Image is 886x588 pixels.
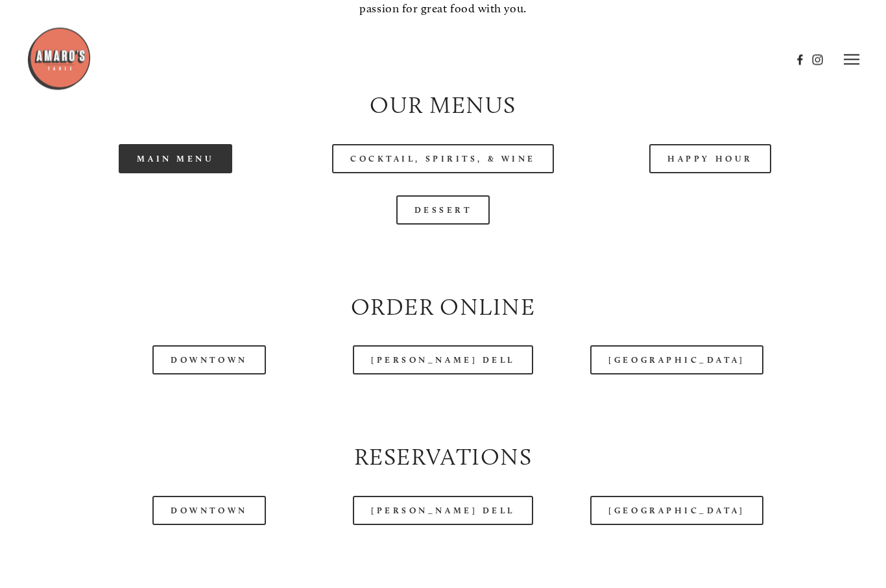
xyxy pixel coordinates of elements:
a: Main Menu [119,145,232,174]
a: [PERSON_NAME] Dell [353,346,533,375]
h2: Order Online [53,291,833,325]
a: Dessert [396,196,490,225]
a: Downtown [152,346,265,375]
a: Happy Hour [649,145,771,174]
h2: Reservations [53,441,833,474]
a: [PERSON_NAME] Dell [353,496,533,526]
a: Cocktail, Spirits, & Wine [332,145,554,174]
img: Amaro's Table [27,27,91,92]
a: Downtown [152,496,265,526]
a: [GEOGRAPHIC_DATA] [590,496,763,526]
a: [GEOGRAPHIC_DATA] [590,346,763,375]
